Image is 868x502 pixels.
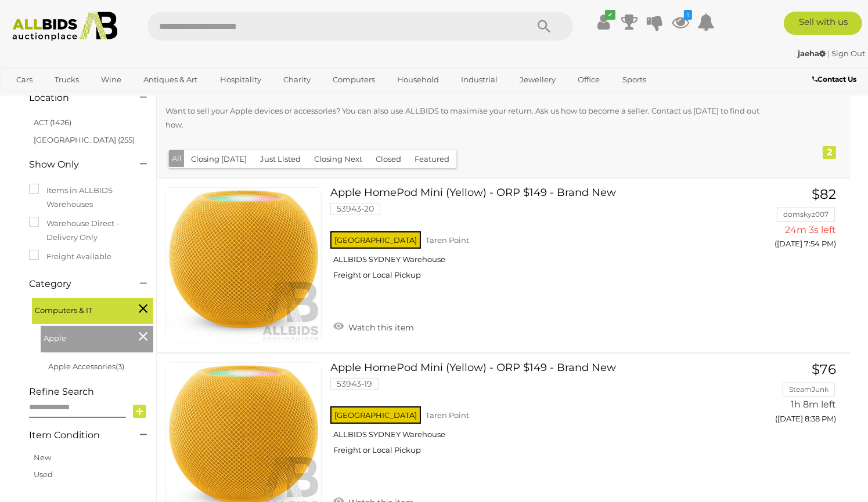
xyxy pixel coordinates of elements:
button: Closed [369,150,408,168]
b: Contact Us [812,75,856,83]
label: Items in ALLBIDS Warehouses [29,184,145,211]
div: 2 [823,146,836,159]
span: $76 [812,361,836,377]
strong: jaeha [798,49,826,58]
span: $82 [812,186,836,202]
i: ✔ [605,10,615,20]
button: Closing [DATE] [184,150,254,168]
a: New [34,453,51,462]
a: Hospitality [213,70,269,89]
button: Just Listed [253,150,308,168]
a: Wine [93,70,129,89]
a: Charity [276,70,318,89]
a: $82 domskyz007 24m 3s left ([DATE] 7:54 PM) [744,187,839,255]
button: Search [515,12,573,41]
a: Used [34,470,53,479]
a: 1 [672,12,689,32]
a: Household [390,70,446,89]
p: Want to sell your Apple devices or accessories? You can also use ALLBIDS to maximise your return.... [165,104,777,132]
button: Closing Next [307,150,369,168]
span: (3) [116,362,124,371]
a: jaeha [798,49,827,58]
a: $76 SteamJunk 1h 8m left ([DATE] 8:38 PM) [744,362,839,430]
a: Contact Us [812,73,859,86]
h4: Item Condition [29,430,123,441]
span: | [827,49,830,58]
label: Warehouse Direct - Delivery Only [29,217,145,244]
a: Antiques & Art [136,70,205,89]
a: Jewellery [512,70,563,89]
a: ACT (1426) [34,118,71,127]
a: Industrial [453,70,505,89]
a: Apple HomePod Mini (Yellow) - ORP $149 - Brand New 53943-20 [GEOGRAPHIC_DATA] Taren Point ALLBIDS... [339,187,726,289]
button: All [169,150,185,167]
span: Apple [44,329,131,345]
a: [GEOGRAPHIC_DATA] [9,89,106,108]
a: ✔ [595,12,613,32]
a: Office [571,70,608,89]
img: Allbids.com.au [6,12,124,41]
i: 1 [684,10,692,20]
h4: Location [29,93,123,103]
a: Sports [615,70,654,89]
h4: Refine Search [29,387,153,397]
h4: Category [29,279,123,289]
label: Freight Available [29,250,111,263]
a: [GEOGRAPHIC_DATA] (255) [34,135,135,144]
a: Cars [9,70,40,89]
a: Trucks [47,70,87,89]
h4: Show Only [29,159,123,170]
a: Computers [325,70,383,89]
span: Watch this item [345,322,414,333]
a: Apple Accessories(3) [48,362,124,371]
span: Computers & IT [35,301,122,317]
a: Sell with us [784,12,862,35]
a: Apple HomePod Mini (Yellow) - ORP $149 - Brand New 53943-19 [GEOGRAPHIC_DATA] Taren Point ALLBIDS... [339,362,726,464]
a: Sign Out [831,49,865,58]
button: Featured [408,150,456,168]
a: Watch this item [330,318,417,335]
